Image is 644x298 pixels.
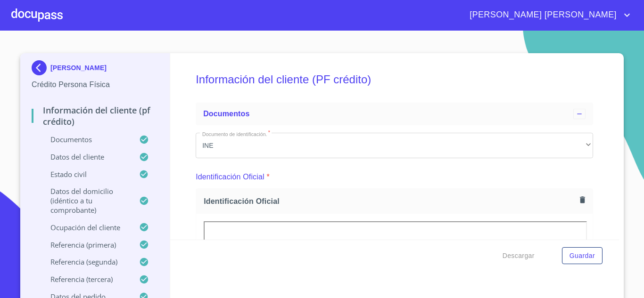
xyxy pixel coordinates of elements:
div: [PERSON_NAME] [32,60,158,79]
div: Documentos [196,103,593,125]
p: Referencia (segunda) [32,257,139,266]
p: Estado Civil [32,169,139,179]
h5: Información del cliente (PF crédito) [196,60,593,99]
span: Identificación Oficial [204,196,576,206]
p: Referencia (primera) [32,240,139,250]
p: Referencia (tercera) [32,274,139,284]
button: account of current user [462,8,633,23]
span: Guardar [570,250,595,262]
p: Documentos [32,135,139,144]
span: Documentos [203,110,249,118]
span: [PERSON_NAME] [PERSON_NAME] [462,8,621,23]
p: Datos del domicilio (idéntico a tu comprobante) [32,186,139,215]
img: Docupass spot blue [32,60,50,75]
p: [PERSON_NAME] [50,64,107,72]
div: INE [196,133,593,158]
button: Descargar [499,247,538,265]
p: Datos del cliente [32,152,139,161]
span: Descargar [503,250,535,262]
button: Guardar [562,247,603,265]
p: Ocupación del Cliente [32,223,139,232]
p: Identificación Oficial [196,171,264,183]
p: Información del cliente (PF crédito) [32,105,158,127]
p: Crédito Persona Física [32,79,158,90]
